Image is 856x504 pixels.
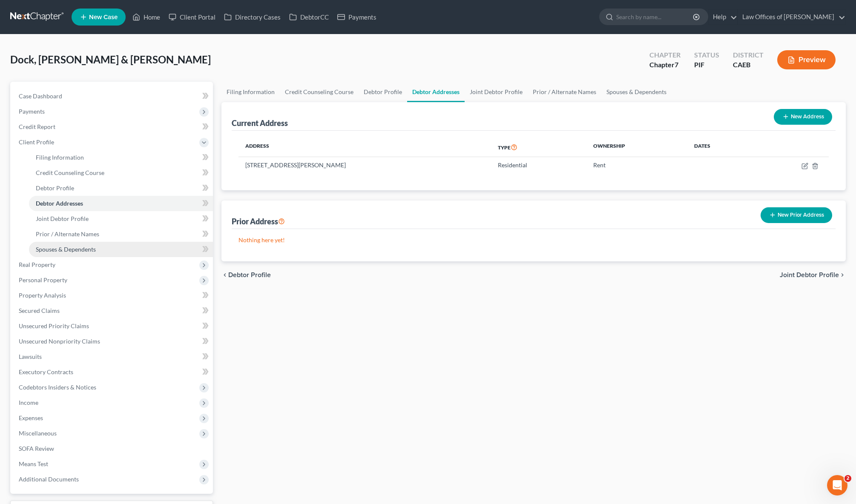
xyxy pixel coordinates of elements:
a: Debtor Addresses [407,82,465,102]
span: Unsecured Nonpriority Claims [19,338,100,345]
a: Help [709,9,737,25]
span: Miscellaneous [19,430,57,437]
a: Secured Claims [12,303,213,318]
span: Unsecured Priority Claims [19,322,89,329]
p: Nothing here yet! [238,236,829,244]
a: Law Offices of [PERSON_NAME] [738,9,845,25]
span: Codebtors Insiders & Notices [19,384,96,391]
span: Joint Debtor Profile [36,215,89,222]
span: Case Dashboard [19,92,62,100]
td: [STREET_ADDRESS][PERSON_NAME] [238,157,491,173]
span: Executory Contracts [19,368,73,375]
a: Credit Counseling Course [280,82,359,102]
input: Search by name... [616,9,694,25]
a: Home [128,9,164,25]
span: Spouses & Dependents [36,246,96,253]
a: Prior / Alternate Names [29,226,213,242]
span: Expenses [19,414,43,421]
a: Case Dashboard [12,89,213,104]
a: Filing Information [29,150,213,165]
span: SOFA Review [19,445,54,452]
span: Real Property [19,261,55,268]
div: Status [694,50,719,60]
button: Joint Debtor Profile chevron_right [780,272,846,278]
a: Spouses & Dependents [601,82,672,102]
a: Executory Contracts [12,364,213,380]
td: Residential [491,157,586,173]
div: Chapter [649,50,681,60]
span: Credit Counseling Course [36,169,104,176]
div: Prior Address [232,216,285,226]
span: Client Profile [19,138,54,146]
a: Joint Debtor Profile [29,211,213,226]
button: Preview [777,50,836,69]
a: Lawsuits [12,349,213,364]
span: Secured Claims [19,307,60,314]
span: New Case [89,14,118,20]
a: Debtor Profile [359,82,407,102]
button: chevron_left Debtor Profile [221,272,271,278]
td: Rent [586,157,687,173]
a: DebtorCC [285,9,333,25]
a: Directory Cases [220,9,285,25]
span: Debtor Profile [36,184,74,192]
span: Dock, [PERSON_NAME] & [PERSON_NAME] [10,53,211,66]
a: Property Analysis [12,288,213,303]
div: Current Address [232,118,288,128]
span: Additional Documents [19,475,79,483]
span: Payments [19,108,45,115]
a: Credit Counseling Course [29,165,213,180]
div: District [733,50,764,60]
a: SOFA Review [12,441,213,456]
span: Filing Information [36,154,84,161]
th: Address [238,137,491,157]
a: Unsecured Nonpriority Claims [12,334,213,349]
span: Property Analysis [19,292,66,299]
span: Credit Report [19,123,55,130]
span: Joint Debtor Profile [780,272,839,278]
a: Unsecured Priority Claims [12,318,213,334]
button: New Prior Address [761,207,832,223]
span: 2 [845,475,851,482]
a: Spouses & Dependents [29,242,213,257]
span: Means Test [19,460,48,467]
th: Dates [687,137,753,157]
span: Debtor Profile [228,272,271,278]
a: Client Portal [164,9,220,25]
div: CAEB [733,60,764,70]
a: Credit Report [12,119,213,135]
div: Chapter [649,60,681,70]
i: chevron_left [221,272,228,278]
button: New Address [774,109,832,125]
span: Income [19,399,38,406]
span: Lawsuits [19,353,42,360]
a: Debtor Profile [29,180,213,196]
span: Debtor Addresses [36,200,83,207]
iframe: Intercom live chat [827,475,847,495]
a: Payments [333,9,381,25]
th: Type [491,137,586,157]
a: Prior / Alternate Names [528,82,601,102]
span: Personal Property [19,276,67,283]
th: Ownership [586,137,687,157]
a: Filing Information [221,82,280,102]
div: PIF [694,60,719,70]
span: Prior / Alternate Names [36,230,99,238]
a: Debtor Addresses [29,196,213,211]
i: chevron_right [839,272,846,278]
span: 7 [675,60,678,69]
a: Joint Debtor Profile [465,82,528,102]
